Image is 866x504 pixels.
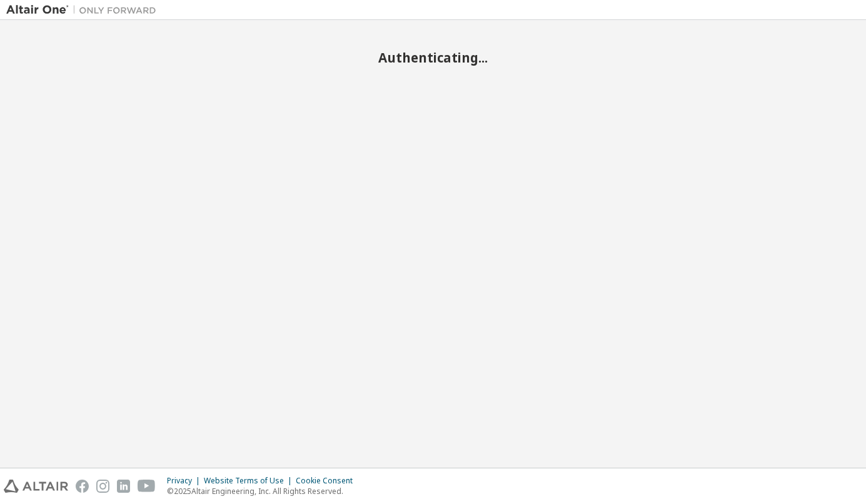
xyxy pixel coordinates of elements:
[204,476,296,486] div: Website Terms of Use
[167,476,204,486] div: Privacy
[96,480,109,493] img: instagram.svg
[76,480,89,493] img: facebook.svg
[6,4,163,16] img: Altair One
[4,480,68,493] img: altair_logo.svg
[296,476,360,486] div: Cookie Consent
[167,486,360,496] p: © 2025 Altair Engineering, Inc. All Rights Reserved.
[117,480,130,493] img: linkedin.svg
[6,49,860,66] h2: Authenticating...
[138,480,156,493] img: youtube.svg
